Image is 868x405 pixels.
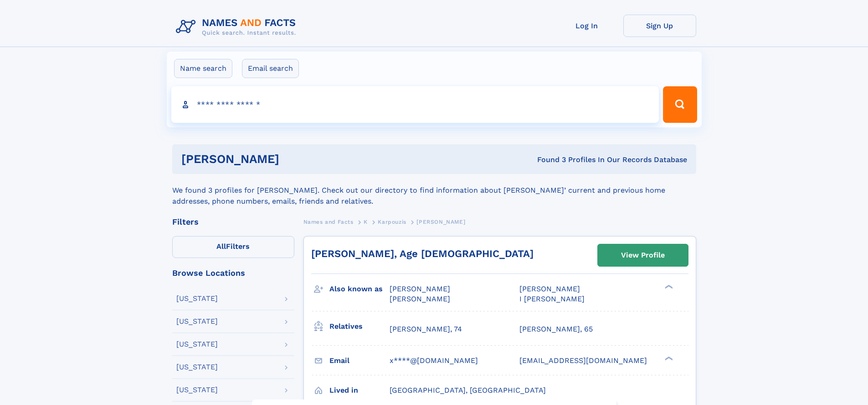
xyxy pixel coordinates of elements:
[416,219,465,225] span: [PERSON_NAME]
[408,155,687,165] div: Found 3 Profiles In Our Records Database
[390,386,546,394] span: [GEOGRAPHIC_DATA], [GEOGRAPHIC_DATA]
[172,236,294,258] label: Filters
[216,242,226,251] span: All
[378,216,406,227] a: Karpouzis
[364,219,368,225] span: K
[329,353,390,368] h3: Email
[519,284,580,293] span: [PERSON_NAME]
[621,245,665,266] div: View Profile
[311,248,534,259] a: [PERSON_NAME], Age [DEMOGRAPHIC_DATA]
[519,356,647,365] span: [EMAIL_ADDRESS][DOMAIN_NAME]
[181,153,408,165] h1: [PERSON_NAME]
[378,219,406,225] span: Karpouzis
[329,383,390,398] h3: Lived in
[519,295,585,303] span: I [PERSON_NAME]
[598,244,688,266] a: View Profile
[176,341,218,348] div: [US_STATE]
[172,269,294,277] div: Browse Locations
[171,86,659,123] input: search input
[519,324,593,334] a: [PERSON_NAME], 65
[663,86,697,123] button: Search Button
[172,174,696,207] div: We found 3 profiles for [PERSON_NAME]. Check out our directory to find information about [PERSON_...
[364,216,368,227] a: K
[329,319,390,334] h3: Relatives
[176,386,218,394] div: [US_STATE]
[172,15,303,39] img: Logo Names and Facts
[390,284,450,293] span: [PERSON_NAME]
[303,216,354,227] a: Names and Facts
[390,295,450,303] span: [PERSON_NAME]
[390,324,462,334] a: [PERSON_NAME], 74
[176,363,218,371] div: [US_STATE]
[242,59,299,78] label: Email search
[550,15,623,37] a: Log In
[174,59,232,78] label: Name search
[663,284,673,290] div: ❯
[663,355,673,361] div: ❯
[172,218,294,226] div: Filters
[176,318,218,325] div: [US_STATE]
[176,295,218,302] div: [US_STATE]
[623,15,696,37] a: Sign Up
[329,281,390,297] h3: Also known as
